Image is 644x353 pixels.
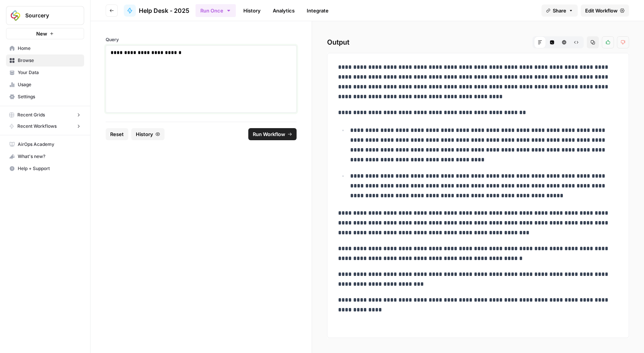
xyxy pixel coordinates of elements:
img: Sourcery Logo [9,9,22,22]
a: History [239,5,265,17]
span: Run Workflow [253,130,285,138]
a: Edit Workflow [581,5,629,17]
span: Share [553,7,566,14]
a: Help Desk - 2025 [124,5,189,17]
button: Run Once [195,4,236,17]
button: History [131,128,164,140]
h2: Output [327,36,629,48]
span: Reset [110,130,124,138]
span: Sourcery [25,12,71,19]
div: What's new? [6,151,84,162]
button: Workspace: Sourcery [6,6,84,25]
span: AirOps Academy [18,141,81,148]
button: Share [541,5,578,17]
a: Your Data [6,67,84,79]
span: Home [18,45,81,52]
button: Reset [106,128,128,140]
a: Browse [6,54,84,67]
button: Help + Support [6,163,84,175]
label: Query [106,36,297,43]
span: Help + Support [18,165,81,172]
span: Your Data [18,69,81,76]
span: Usage [18,81,81,88]
a: Usage [6,79,84,91]
span: History [136,130,153,138]
span: Browse [18,57,81,64]
span: Recent Grids [17,111,45,118]
span: New [36,30,47,37]
button: Run Workflow [248,128,297,140]
span: Settings [18,93,81,100]
a: Integrate [302,5,333,17]
button: What's new? [6,150,84,163]
span: Help Desk - 2025 [139,6,189,15]
button: Recent Grids [6,109,84,121]
a: Home [6,42,84,54]
span: Edit Workflow [585,7,618,14]
a: Analytics [268,5,299,17]
button: Recent Workflows [6,121,84,132]
span: Recent Workflows [17,123,57,130]
a: Settings [6,91,84,103]
a: AirOps Academy [6,138,84,150]
button: New [6,28,84,39]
